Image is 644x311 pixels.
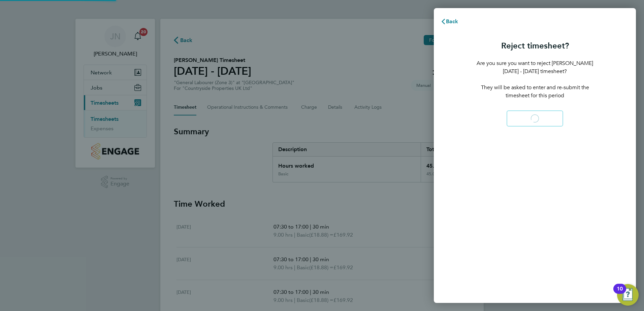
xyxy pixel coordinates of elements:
p: Are you sure you want to reject [PERSON_NAME] [DATE] - [DATE] timesheet? [476,59,594,75]
span: Back [446,18,458,25]
div: 10 [617,289,623,298]
p: They will be asked to enter and re-submit the timesheet for this period [476,83,594,100]
button: Open Resource Center, 10 new notifications [617,284,639,306]
button: Back [434,15,465,28]
h3: Reject timesheet? [476,40,594,51]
